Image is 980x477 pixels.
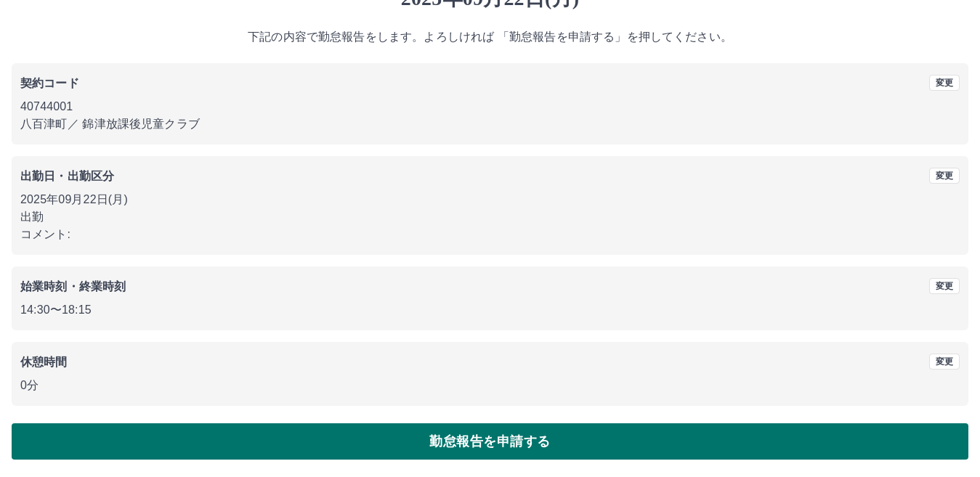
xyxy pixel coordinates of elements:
p: 40744001 [20,98,960,115]
button: 変更 [929,278,960,294]
p: 2025年09月22日(月) [20,191,960,208]
b: 出勤日・出勤区分 [20,170,114,182]
b: 休憩時間 [20,356,68,368]
p: 八百津町 ／ 錦津放課後児童クラブ [20,115,960,133]
p: 出勤 [20,208,960,226]
button: 勤怠報告を申請する [12,423,968,460]
b: 契約コード [20,77,79,89]
p: 14:30 〜 18:15 [20,301,960,319]
button: 変更 [929,168,960,184]
button: 変更 [929,75,960,91]
b: 始業時刻・終業時刻 [20,280,126,293]
button: 変更 [929,354,960,370]
p: 0分 [20,377,960,394]
p: コメント: [20,226,960,243]
p: 下記の内容で勤怠報告をします。よろしければ 「勤怠報告を申請する」を押してください。 [12,28,968,46]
